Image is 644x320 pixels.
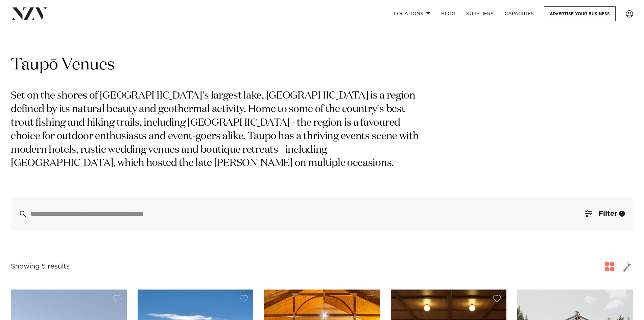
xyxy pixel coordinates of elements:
[499,6,540,21] a: Capacities
[11,7,48,20] img: nzv-logo.png
[436,6,461,21] a: BLOG
[544,6,616,21] a: Advertise your business
[11,261,70,272] div: Showing 5 results
[461,6,499,21] a: SUPPLIERS
[11,89,429,170] p: Set on the shores of [GEOGRAPHIC_DATA]'s largest lake, [GEOGRAPHIC_DATA] is a region defined by i...
[577,197,633,230] button: Filter1
[388,6,436,21] a: Locations
[11,55,633,76] h1: Taupō Venues
[619,211,625,217] div: 1
[599,210,617,217] span: Filter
